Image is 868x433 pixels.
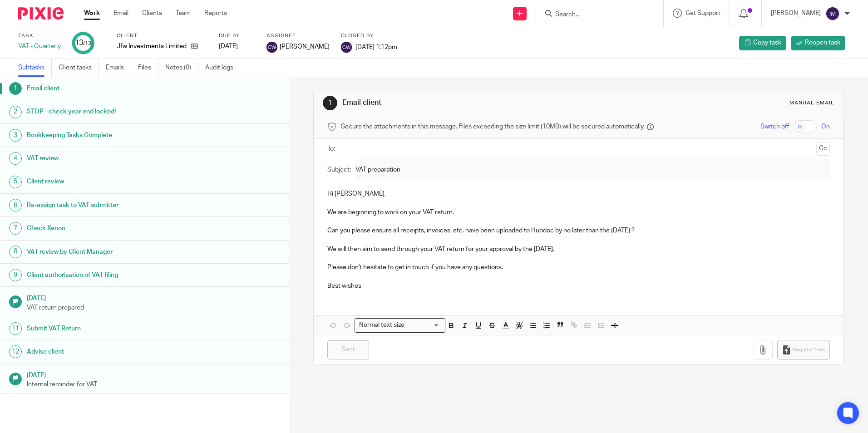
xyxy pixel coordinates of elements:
label: Task [18,32,61,39]
span: Request files [793,346,825,354]
div: 8 [9,246,22,258]
a: Team [176,9,191,18]
div: 2 [9,106,22,118]
div: 11 [9,322,22,335]
h1: VAT review [27,152,196,165]
p: Best wishes [327,281,829,290]
h1: Bookkeeping Tasks Complete [27,128,196,142]
a: Emails [106,59,131,77]
p: We are beginning to work on your VAT return. [327,208,829,217]
h1: Check Xenon [27,221,196,235]
a: Reopen task [791,36,845,50]
div: 12 [9,345,22,358]
h1: Re-assign task to VAT submitter [27,198,196,212]
div: [DATE] [219,42,255,51]
p: Jfw Investments Limited [117,42,187,51]
div: 7 [9,222,22,235]
img: svg%3E [266,42,277,53]
label: To: [327,144,337,153]
a: Subtasks [18,59,52,77]
p: We will then aim to send through your VAT return for your approval by the [DATE]. [327,245,829,254]
span: Get Support [686,10,720,16]
span: Normal text size [357,320,406,330]
span: Reopen task [805,38,840,47]
input: Search [554,11,636,19]
div: 4 [9,152,22,165]
div: VAT - Quarterly [18,42,61,51]
span: On [821,122,830,131]
a: Files [138,59,158,77]
h1: STOP - check year end locked! [27,105,196,118]
p: Hi [PERSON_NAME], [327,189,829,198]
a: Notes (0) [165,59,198,77]
label: Closed by [341,32,397,39]
span: Switch off [760,122,789,131]
h1: [DATE] [27,369,280,380]
img: svg%3E [341,42,352,53]
h1: Client review [27,175,196,188]
h1: Advise client [27,345,196,359]
h1: Email client [342,98,598,108]
small: /13 [83,41,91,46]
div: 3 [9,129,22,142]
a: Copy task [739,36,786,50]
a: Email [113,9,128,18]
div: 5 [9,176,22,188]
h1: VAT review by Client Manager [27,245,196,259]
p: [PERSON_NAME] [771,9,821,18]
input: Sent [327,340,369,360]
a: Audit logs [205,59,240,77]
label: Assignee [266,32,330,39]
div: Manual email [789,99,834,107]
img: Pixie [18,7,64,20]
label: Client [117,32,207,39]
span: Copy task [753,38,781,47]
div: 9 [9,269,22,281]
span: [PERSON_NAME] [280,42,330,51]
a: Client tasks [59,59,99,77]
a: Work [84,9,100,18]
button: Request files [777,340,830,360]
div: 1 [323,96,337,110]
div: Search for option [355,318,445,332]
div: 6 [9,199,22,212]
p: Can you please ensure all receipts, invoices, etc. have been uploaded to Hubdoc by no later than ... [327,226,829,235]
input: Search for option [407,320,440,330]
label: Due by [219,32,255,39]
p: Internal reminder for VAT [27,380,280,389]
a: Clients [142,9,162,18]
p: Please don't hesitate to get in touch if you have any questions. [327,263,829,272]
button: Cc [816,142,830,156]
span: Secure the attachments in this message. Files exceeding the size limit (10MB) will be secured aut... [341,122,645,131]
h1: Submit VAT Return [27,322,196,335]
div: 13 [75,38,91,48]
img: svg%3E [825,6,840,21]
h1: Email client [27,82,196,95]
h1: [DATE] [27,291,280,303]
h1: Client authorisation of VAT filing [27,268,196,282]
a: Reports [204,9,227,18]
span: [DATE] 1:12pm [355,44,397,50]
div: 1 [9,82,22,95]
label: Subject: [327,165,351,174]
p: VAT return prepared [27,303,280,312]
